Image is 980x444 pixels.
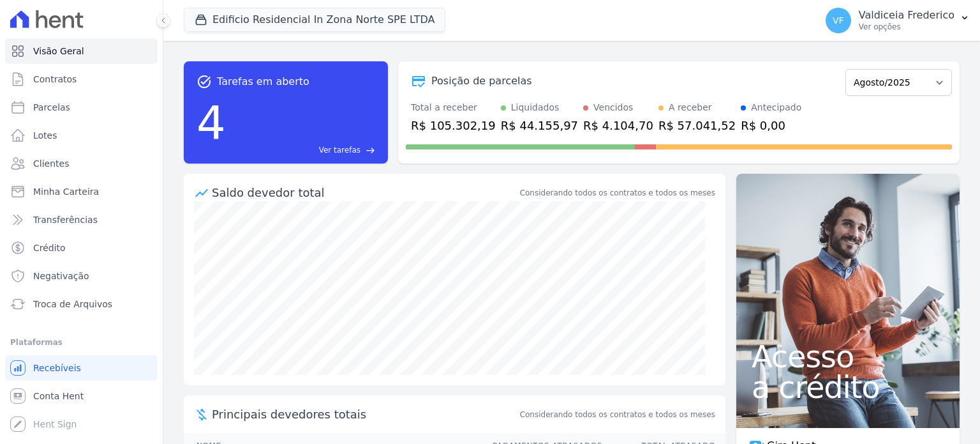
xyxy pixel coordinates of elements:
div: 4 [197,89,226,156]
span: Conta Hent [33,390,84,402]
span: task_alt [197,74,212,89]
span: Troca de Arquivos [33,298,112,310]
div: R$ 0,00 [741,117,801,134]
span: Acesso [752,341,944,372]
a: Lotes [5,123,158,148]
div: Plataformas [10,335,152,350]
span: Crédito [33,241,66,254]
div: Liquidados [511,101,560,114]
span: Principais devedores totais [212,406,517,423]
a: Clientes [5,151,158,176]
span: Lotes [33,129,57,142]
a: Ver tarefas east [231,144,375,156]
span: Recebíveis [33,362,81,374]
a: Recebíveis [5,355,158,381]
span: Ver tarefas [319,144,360,156]
span: Negativação [33,270,89,282]
span: Clientes [33,157,69,170]
p: Ver opções [859,22,954,32]
a: Troca de Arquivos [5,291,158,317]
button: Edificio Residencial In Zona Norte SPE LTDA [184,8,445,32]
div: R$ 57.041,52 [658,117,736,134]
span: Parcelas [33,101,70,114]
span: Visão Geral [33,45,84,57]
p: Valdiceia Frederico [859,9,954,22]
a: Negativação [5,263,158,289]
div: R$ 105.302,19 [411,117,496,134]
span: Considerando todos os contratos e todos os meses [520,409,715,420]
a: Contratos [5,66,158,92]
div: Antecipado [751,101,801,114]
a: Minha Carteira [5,179,158,204]
div: Saldo devedor total [212,184,517,201]
a: Transferências [5,207,158,233]
div: Vencidos [593,101,633,114]
a: Crédito [5,235,158,261]
button: VF Valdiceia Frederico Ver opções [815,3,980,38]
span: Tarefas em aberto [217,74,309,89]
span: a crédito [752,372,944,402]
span: Transferências [33,213,98,226]
div: A receber [669,101,712,114]
a: Parcelas [5,95,158,120]
span: VF [833,16,844,25]
span: Contratos [33,73,77,86]
span: east [366,146,375,155]
span: Minha Carteira [33,185,99,198]
div: Total a receber [411,101,496,114]
div: Posição de parcelas [431,73,532,89]
div: Considerando todos os contratos e todos os meses [520,187,715,199]
div: R$ 44.155,97 [501,117,578,134]
div: R$ 4.104,70 [583,117,653,134]
a: Conta Hent [5,383,158,409]
a: Visão Geral [5,38,158,64]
